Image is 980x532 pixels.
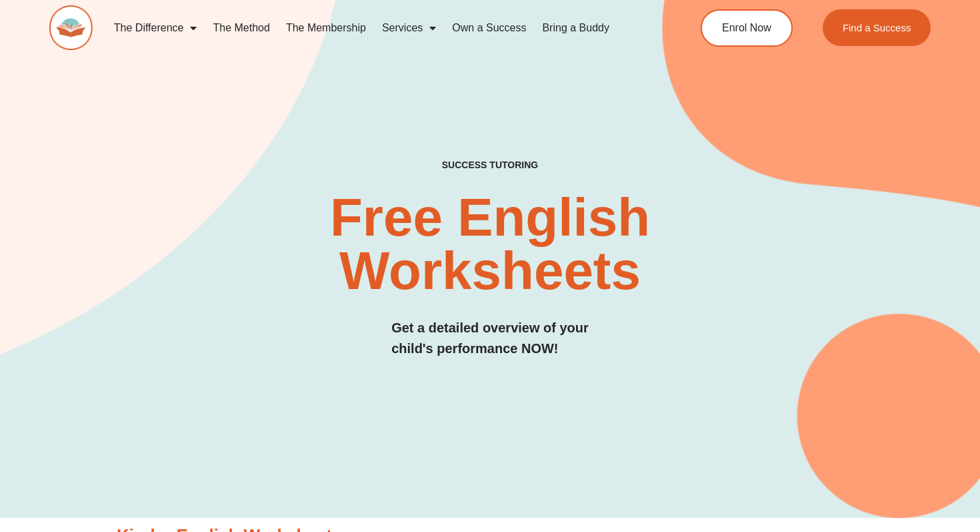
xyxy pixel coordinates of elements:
a: Enrol Now [701,9,793,47]
a: Services [374,13,444,43]
h2: Free English Worksheets​ [199,191,781,298]
a: The Method [205,13,277,43]
span: Find a Success [843,23,911,33]
h4: SUCCESS TUTORING​ [359,160,621,171]
nav: Menu [106,13,651,43]
span: Enrol Now [722,23,771,33]
a: Find a Success [823,9,931,46]
h3: Get a detailed overview of your child's performance NOW! [391,318,589,359]
a: Bring a Buddy [534,13,617,43]
a: The Difference [106,13,205,43]
a: The Membership [278,13,374,43]
a: Own a Success [444,13,534,43]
